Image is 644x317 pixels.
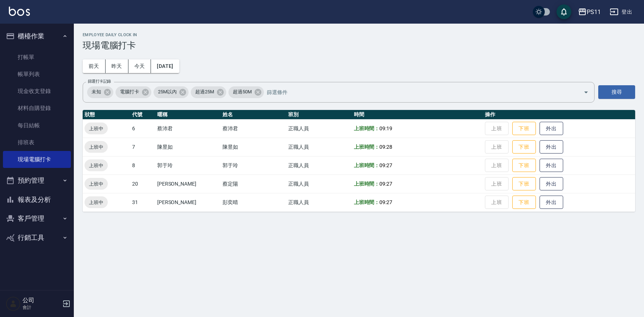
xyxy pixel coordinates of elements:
a: 帳單列表 [3,66,71,83]
th: 班別 [286,110,352,120]
td: 陳昱如 [155,138,221,156]
span: 電腦打卡 [116,88,144,96]
button: 行銷工具 [3,228,71,247]
span: 上班中 [85,180,108,188]
a: 每日結帳 [3,117,71,134]
th: 狀態 [83,110,130,120]
button: 外出 [540,159,563,172]
div: 超過25M [191,86,226,98]
a: 打帳單 [3,49,71,66]
td: 蔡沛君 [155,119,221,138]
span: 超過50M [228,88,256,96]
button: save [557,4,571,19]
td: 郭于玲 [221,156,286,175]
b: 上班時間： [354,181,380,187]
button: Open [580,86,592,98]
th: 暱稱 [155,110,221,120]
button: 下班 [512,140,536,154]
button: 客戶管理 [3,209,71,228]
td: 6 [130,119,155,138]
img: Logo [9,7,30,16]
td: 蔡定陽 [221,175,286,193]
button: 櫃檯作業 [3,27,71,46]
span: 未知 [87,88,106,96]
button: 下班 [512,177,536,191]
span: 上班中 [85,143,108,151]
span: 25M以內 [154,88,181,96]
td: 正職人員 [286,138,352,156]
button: 報表及分析 [3,190,71,209]
h3: 現場電腦打卡 [83,40,635,51]
div: 未知 [87,86,113,98]
span: 超過25M [191,88,218,96]
span: 上班中 [85,199,108,206]
button: 昨天 [106,59,128,73]
th: 姓名 [221,110,286,120]
span: 上班中 [85,125,108,132]
td: [PERSON_NAME] [155,193,221,211]
th: 時間 [352,110,483,120]
div: 電腦打卡 [116,86,151,98]
div: 超過50M [228,86,264,98]
b: 上班時間： [354,162,380,168]
button: 外出 [540,140,563,154]
img: Person [6,296,21,311]
th: 代號 [130,110,155,120]
button: 登出 [607,5,635,19]
td: [PERSON_NAME] [155,175,221,193]
td: 正職人員 [286,175,352,193]
button: 外出 [540,122,563,135]
td: 彭奕晴 [221,193,286,211]
h2: Employee Daily Clock In [83,32,635,37]
div: PS11 [587,7,601,17]
span: 09:27 [379,181,392,187]
td: 7 [130,138,155,156]
th: 操作 [483,110,635,120]
button: 搜尋 [598,85,635,99]
td: 31 [130,193,155,211]
button: 下班 [512,159,536,172]
span: 09:27 [379,162,392,168]
button: PS11 [575,4,604,20]
button: [DATE] [151,59,179,73]
button: 預約管理 [3,171,71,190]
button: 外出 [540,196,563,209]
b: 上班時間： [354,125,380,131]
td: 蔡沛君 [221,119,286,138]
a: 排班表 [3,134,71,151]
button: 下班 [512,122,536,135]
button: 今天 [128,59,151,73]
span: 上班中 [85,162,108,169]
span: 09:19 [379,125,392,131]
span: 09:28 [379,144,392,150]
button: 外出 [540,177,563,191]
b: 上班時間： [354,199,380,205]
td: 20 [130,175,155,193]
td: 正職人員 [286,119,352,138]
span: 09:27 [379,199,392,205]
p: 會計 [23,304,60,311]
a: 材料自購登錄 [3,100,71,117]
td: 郭于玲 [155,156,221,175]
a: 現金收支登錄 [3,83,71,100]
button: 下班 [512,196,536,209]
input: 篩選條件 [265,86,571,99]
td: 8 [130,156,155,175]
b: 上班時間： [354,144,380,150]
td: 正職人員 [286,193,352,211]
a: 現場電腦打卡 [3,151,71,168]
button: 前天 [83,59,106,73]
td: 陳昱如 [221,138,286,156]
label: 篩選打卡記錄 [88,79,111,84]
td: 正職人員 [286,156,352,175]
h5: 公司 [23,297,60,304]
div: 25M以內 [154,86,189,98]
